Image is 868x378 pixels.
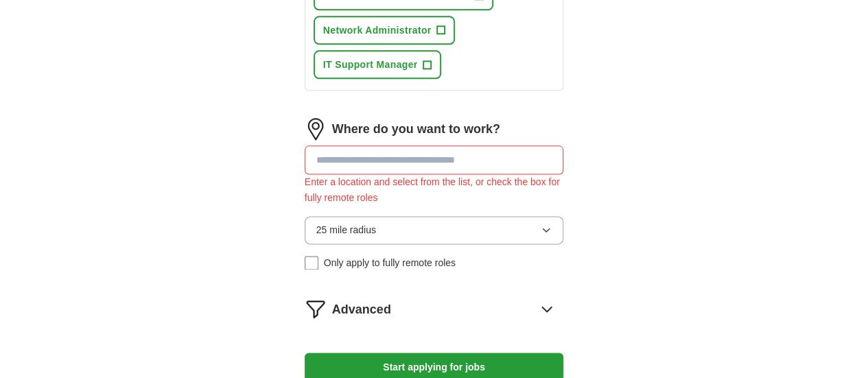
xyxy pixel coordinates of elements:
div: Enter a location and select from the list, or check the box for fully remote roles [305,174,564,205]
button: IT Support Manager [314,50,442,79]
span: Only apply to fully remote roles [324,255,456,270]
span: IT Support Manager [323,57,418,72]
span: 25 mile radius [316,222,376,237]
img: filter [305,298,327,320]
img: location.png [305,118,327,140]
button: 25 mile radius [305,216,564,244]
span: Network Administrator [323,23,432,38]
label: Where do you want to work? [332,119,500,139]
input: Only apply to fully remote roles [305,256,318,270]
span: Advanced [332,300,391,320]
button: Network Administrator [314,16,456,45]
